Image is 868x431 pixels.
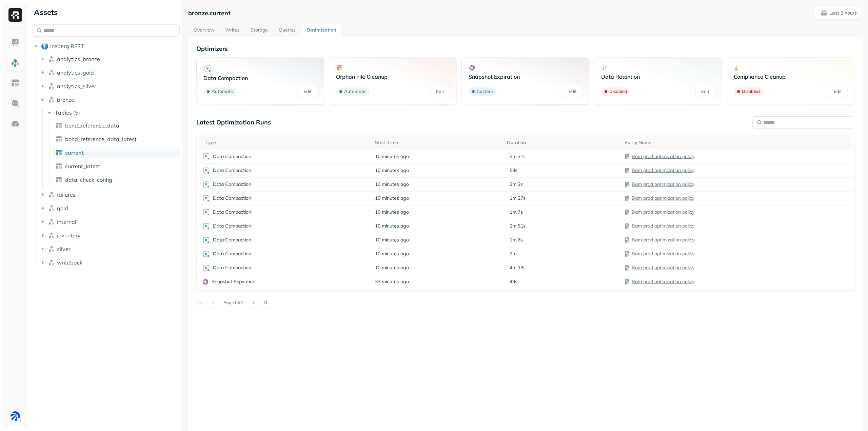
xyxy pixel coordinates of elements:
p: 1m 27s [510,195,526,201]
div: Policy Name [625,138,849,146]
p: Page 1 of 2 [223,299,243,306]
button: Last 2 hours [815,7,863,19]
span: bronze [57,96,74,103]
p: Disabled [742,88,760,95]
span: analytics_gold [57,69,94,76]
a: Bam prod optimization policy [632,278,694,285]
p: Data Compaction [213,209,251,215]
a: bond_reference_data_latest [53,134,181,144]
p: 4m 13s [510,265,526,271]
a: Edit [563,85,582,98]
a: Edit [431,85,450,98]
span: bond_reference_data [65,122,119,129]
img: namespace [48,83,55,90]
button: writeback [39,257,180,268]
a: bond_reference_data [53,120,181,131]
button: analytics_silver [39,81,180,92]
button: failures [39,189,180,200]
span: writeback [57,259,82,266]
img: table [56,176,62,183]
a: Bam prod optimization policy [632,251,694,257]
a: Writes [220,24,245,37]
button: silver [39,243,180,254]
p: 49s [510,278,517,285]
button: Tables(5) [46,107,180,118]
button: gold [39,203,180,214]
img: Query Explorer [11,99,20,108]
span: 10 minutes ago [375,237,409,243]
p: Data Retention [601,73,715,80]
a: Bam prod optimization policy [632,237,694,243]
span: failures [57,191,76,198]
p: 1m 6s [510,237,523,243]
p: Optimizers [196,45,854,53]
p: Snapshot Expiration [469,73,582,80]
span: inventory [57,232,81,239]
span: current_latest [65,163,100,170]
p: Data Compaction [213,181,251,188]
p: 2m 31s [510,153,526,160]
a: Bam prod optimization policy [632,265,694,271]
span: 10 minutes ago [375,265,409,271]
a: Bam prod optimization policy [632,209,694,215]
p: bronze.current [188,9,231,17]
img: Dashboard [11,38,20,47]
p: 3m 2s [510,181,523,188]
p: Data Compaction [203,75,317,81]
img: namespace [48,191,55,198]
img: table [56,136,62,142]
p: Data Compaction [213,167,251,174]
a: current_latest [53,161,181,172]
p: Data Compaction [213,195,251,201]
span: 10 minutes ago [375,251,409,257]
p: Last 2 hours [829,10,857,16]
p: Data Compaction [213,251,251,257]
div: Duration [507,138,618,146]
p: 1m 7s [510,209,523,215]
span: data_check_config [65,176,112,183]
span: 10 minutes ago [375,153,409,160]
span: analytics_bronze [57,56,100,62]
p: Orphan File Cleanup [336,73,450,80]
p: Data Compaction [213,265,251,271]
span: silver [57,246,71,252]
img: Optimization [11,119,20,128]
img: namespace [48,232,55,239]
span: 10 minutes ago [375,209,409,215]
span: 10 minutes ago [375,181,409,188]
span: 33 minutes ago [375,278,409,285]
a: current [53,147,181,158]
button: analytics_bronze [39,54,180,64]
p: Disabled [609,88,627,95]
a: data_check_config [53,174,181,185]
span: analytics_silver [57,83,96,90]
span: Iceberg REST [50,43,84,50]
a: Bam prod optimization policy [632,153,694,159]
img: table [56,149,62,156]
p: Custom [477,88,493,95]
img: Asset Explorer [11,79,20,87]
span: Tables [55,109,72,116]
a: Bam prod optimization policy [632,167,694,173]
button: analytics_gold [39,67,180,78]
img: namespace [48,218,55,225]
span: internal [57,218,76,225]
a: Bam prod optimization policy [632,223,694,229]
span: gold [57,205,68,212]
span: 10 minutes ago [375,167,409,174]
p: Compliance Cleanup [734,73,847,80]
img: Ryft [8,8,22,22]
img: namespace [48,96,55,103]
span: 10 minutes ago [375,223,409,229]
p: Automatic [212,88,234,95]
p: Latest Optimization Runs [196,118,271,126]
p: Snapshot Expiration [212,278,255,285]
img: BAM [11,411,20,421]
img: namespace [48,69,55,76]
span: bond_reference_data_latest [65,136,137,142]
a: Edit [696,85,715,98]
button: bronze [39,94,180,105]
a: Edit [298,85,317,98]
span: 10 minutes ago [375,195,409,201]
a: Storage [245,24,273,37]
